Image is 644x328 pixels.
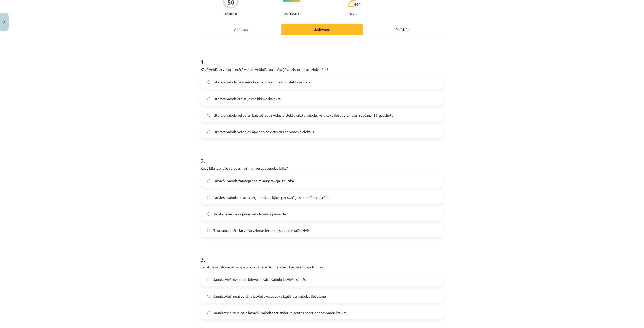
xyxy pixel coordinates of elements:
[213,310,349,315] span: Jaunlatvieši veicināja latviešu valodas attīstību un centās bagātināt tās vārdu krājumu
[207,80,210,84] input: Literārā valoda tika veidota uz augšzemnieku dialekta pamata
[213,96,281,101] span: Literārā valoda attīstījās no lībiskā dialekta
[207,179,210,182] input: Latviešu valoda zaudēja nozīmi augstākajā izglītībā
[291,3,292,4] img: icon-short-line-57e1e144782c952c97e751825c79c345078a6d821885a25fce030b3d8c18986b.svg
[207,114,210,117] input: Literārā valoda veidojās, balstoties uz vidus dialekta rakstu valodu, kuru sāka lietot grāmatu iz...
[200,24,281,35] div: Apraksts
[200,166,444,171] p: Kāda bija latviešu valodas nozīme Trešās atmodas laikā?
[207,311,210,314] input: Jaunlatvieši veicināja latviešu valodas attīstību un centās bagātināt tās vārdu krājumu
[200,50,444,65] h1: 1 .
[3,21,5,24] img: icon-close-lesson-0947bae3869378f0d4975bcd49f059093ad1ed9edebbc8119c70593378902aed.svg
[207,97,210,100] input: Literārā valoda attīstījās no lībiskā dialekta
[213,294,326,299] span: Jaunlatvieši neatbalstīja latviešu valodas kā izglītības valodas lietošanu
[299,3,299,4] img: icon-short-line-57e1e144782c952c97e751825c79c345078a6d821885a25fce030b3d8c18986b.svg
[363,24,444,35] div: Palīdzība
[207,229,210,232] input: Tika samazināta latviešu valodas ietekme sabiedriskajā dzīvē
[200,149,444,164] h1: 2 .
[213,113,393,118] span: Literārā valoda veidojās, balstoties uz vidus dialekta rakstu valodu, kuru sāka lietot grāmatu iz...
[213,211,286,217] span: Tā tika ieviesta kā jauna valoda valsts pārvaldē
[354,2,361,7] span: 401
[286,3,287,4] img: icon-short-line-57e1e144782c952c97e751825c79c345078a6d821885a25fce030b3d8c18986b.svg
[223,12,239,15] p: Saņemsi
[207,196,210,199] input: Latviešu valodas statusa atjaunošana kļuva par svarīgu sabiedrības prasību
[289,3,289,4] img: icon-short-line-57e1e144782c952c97e751825c79c345078a6d821885a25fce030b3d8c18986b.svg
[207,130,210,133] input: Literārā valoda veidojās, apvienojot visus trīs galvenos dialektus
[213,178,294,183] span: Latviešu valoda zaudēja nozīmi augstākajā izglītībā
[200,247,444,263] h1: 3 .
[200,264,444,270] p: Kā latviešu valodas attīstība bija saistīta ar Jaunlatviešu kustību 19. gadsimtā?
[207,295,210,298] input: Jaunlatvieši neatbalstīja latviešu valodas kā izglītības valodas lietošanu
[213,79,311,85] span: Literārā valoda tika veidota uz augšzemnieku dialekta pamata
[284,3,284,4] img: icon-short-line-57e1e144782c952c97e751825c79c345078a6d821885a25fce030b3d8c18986b.svg
[207,278,210,281] input: Jaunlatvieši uzspieda krievu un vācu valodu latviešu skolās
[294,3,294,4] img: icon-short-line-57e1e144782c952c97e751825c79c345078a6d821885a25fce030b3d8c18986b.svg
[213,129,314,134] span: Literārā valoda veidojās, apvienojot visus trīs galvenos dialektus
[207,212,210,216] input: Tā tika ieviesta kā jauna valoda valsts pārvaldē
[213,228,309,233] span: Tika samazināta latviešu valodas ietekme sabiedriskajā dzīvē
[296,3,297,4] img: icon-short-line-57e1e144782c952c97e751825c79c345078a6d821885a25fce030b3d8c18986b.svg
[281,24,363,35] div: Uzdevums
[348,12,356,15] p: pilda
[284,12,299,15] p: Sarežģīts
[213,277,306,282] span: Jaunlatvieši uzspieda krievu un vācu valodu latviešu skolās
[213,195,329,200] span: Latviešu valodas statusa atjaunošana kļuva par svarīgu sabiedrības prasību
[200,67,444,72] p: Kādā veidā latviešu literārā valoda veidojās un attīstījās, balstoties uz izloksnēm?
